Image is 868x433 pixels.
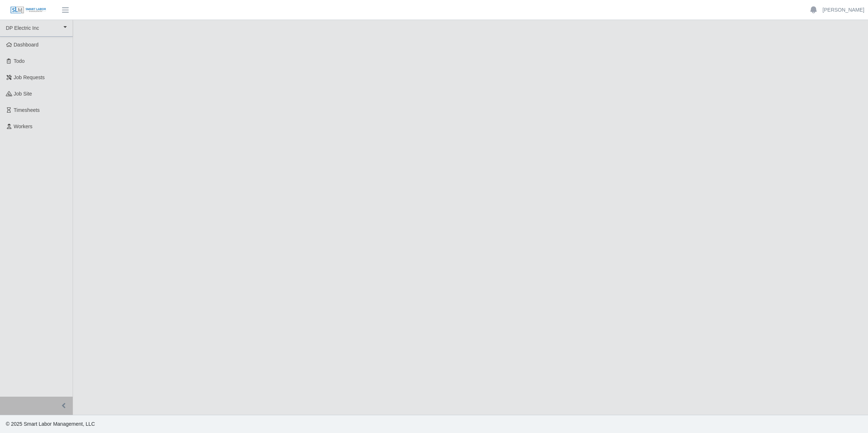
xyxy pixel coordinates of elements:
[14,74,45,80] span: Job Requests
[6,421,95,427] span: © 2025 Smart Labor Management, LLC
[14,58,25,64] span: Todo
[10,6,46,14] img: SLM Logo
[14,124,33,129] span: Workers
[14,107,40,113] span: Timesheets
[14,91,32,97] span: job site
[823,6,864,14] a: [PERSON_NAME]
[14,42,39,48] span: Dashboard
